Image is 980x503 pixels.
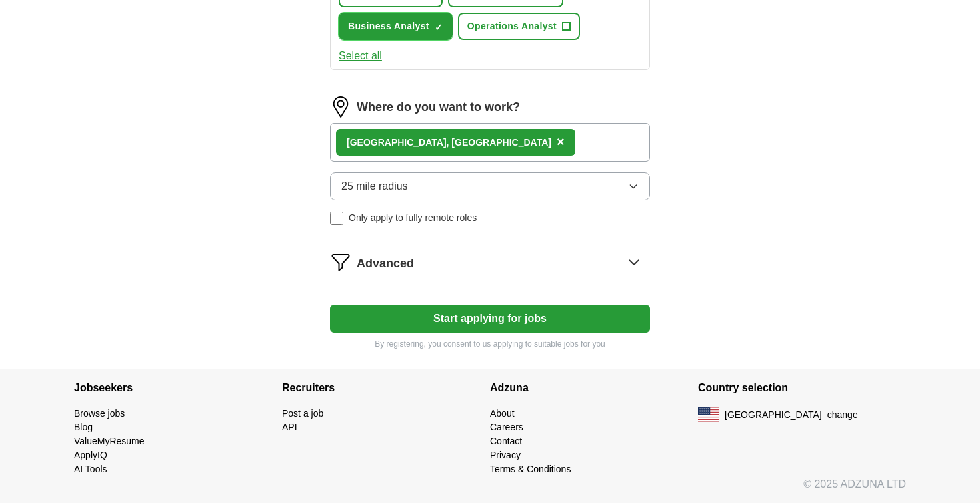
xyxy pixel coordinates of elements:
span: Operations Analyst [467,19,557,33]
button: Operations Analyst [458,13,580,40]
a: Contact [490,436,522,446]
span: Business Analyst [348,19,429,33]
a: ValueMyResume [74,436,145,446]
img: US flag [698,407,719,422]
p: By registering, you consent to us applying to suitable jobs for you [330,338,650,350]
a: Post a job [282,408,323,419]
h4: Country selection [698,369,906,407]
button: Start applying for jobs [330,305,650,333]
button: 25 mile radius [330,172,650,200]
a: Terms & Conditions [490,464,571,474]
span: × [557,134,565,149]
img: filter [330,251,351,273]
span: Only apply to fully remote roles [349,211,477,225]
strong: [GEOGRAPHIC_DATA] [347,137,447,148]
div: © 2025 ADZUNA LTD [63,476,917,503]
span: ✓ [435,22,443,33]
label: Where do you want to work? [357,98,520,116]
button: Select all [339,48,382,64]
a: Careers [490,422,523,432]
button: Business Analyst✓ [339,13,453,40]
button: change [827,408,858,422]
img: location.png [330,96,351,118]
a: AI Tools [74,464,107,474]
a: Blog [74,422,93,432]
span: Advanced [357,255,414,273]
a: ApplyIQ [74,450,107,460]
button: × [557,132,565,152]
a: Browse jobs [74,408,125,419]
div: , [GEOGRAPHIC_DATA] [347,136,551,150]
input: Only apply to fully remote roles [330,212,343,225]
a: API [282,422,297,432]
span: [GEOGRAPHIC_DATA] [725,408,822,422]
span: 25 mile radius [341,178,408,194]
a: About [490,408,515,419]
a: Privacy [490,450,521,460]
